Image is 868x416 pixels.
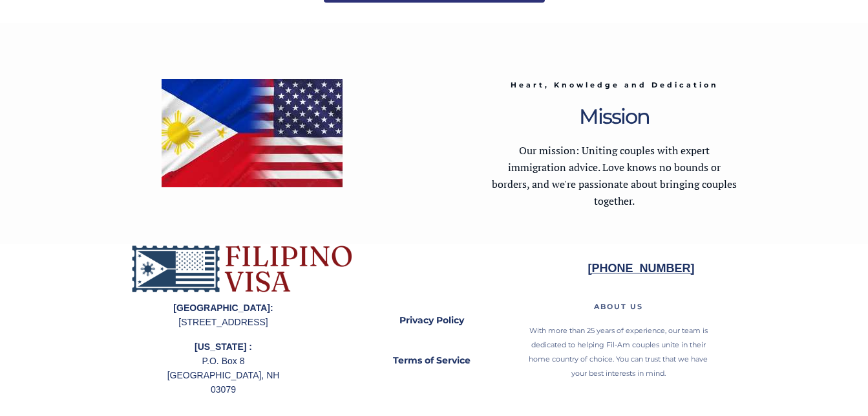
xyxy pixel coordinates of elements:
[164,340,284,397] p: P.O. Box 8 [GEOGRAPHIC_DATA], NH 03079
[588,262,695,275] strong: [PHONE_NUMBER]
[173,303,273,313] strong: [GEOGRAPHIC_DATA]:
[579,104,650,129] span: Mission
[594,302,643,311] span: ABOUT US
[393,354,471,366] strong: Terms of Service
[370,306,493,336] a: Privacy Policy
[529,326,708,378] span: With more than 25 years of experience, our team is dedicated to helping Fil-Am couples unite in t...
[588,264,695,274] a: [PHONE_NUMBER]
[195,341,252,352] strong: [US_STATE] :
[399,314,464,326] strong: Privacy Policy
[511,80,719,89] span: Heart, Knowledge and Dedication
[492,143,737,208] span: Our mission: Uniting couples with expert immigration advice. Love knows no bounds or borders, and...
[164,301,284,329] p: [STREET_ADDRESS]
[370,346,493,376] a: Terms of Service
